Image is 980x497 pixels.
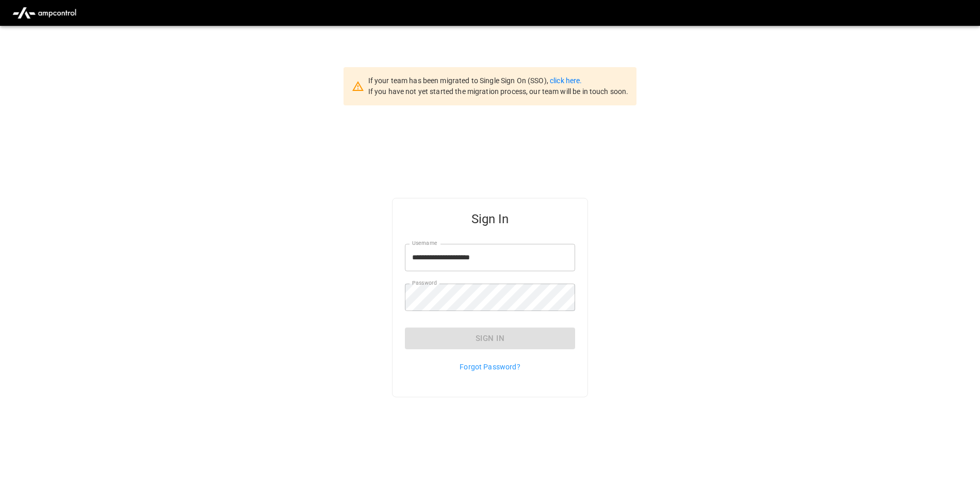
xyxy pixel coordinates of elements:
[412,279,437,287] label: Password
[412,239,437,247] label: Username
[368,87,629,96] span: If you have not yet started the migration process, our team will be in touch soon.
[405,362,575,372] p: Forgot Password?
[368,76,550,85] span: If your team has been migrated to Single Sign On (SSO),
[550,76,582,85] a: click here.
[405,211,575,227] h5: Sign In
[8,3,80,23] img: ampcontrol.io logo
